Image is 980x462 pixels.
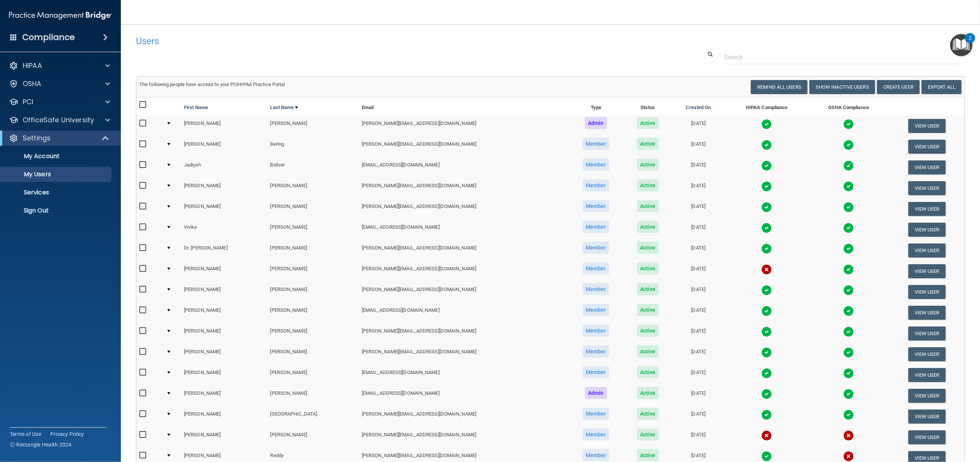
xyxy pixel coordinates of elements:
[671,323,725,344] td: [DATE]
[583,449,609,461] span: Member
[359,240,568,261] td: [PERSON_NAME][EMAIL_ADDRESS][DOMAIN_NAME]
[181,406,267,427] td: [PERSON_NAME]
[908,243,946,257] button: View User
[908,368,946,382] button: View User
[583,304,609,316] span: Member
[761,223,772,233] img: tick.e7d51cea.svg
[267,365,359,385] td: [PERSON_NAME]
[637,179,659,191] span: Active
[843,326,854,337] img: tick.e7d51cea.svg
[583,242,609,254] span: Member
[267,323,359,344] td: [PERSON_NAME]
[671,199,725,219] td: [DATE]
[267,261,359,282] td: [PERSON_NAME]
[583,345,609,357] span: Member
[921,80,961,94] a: Export All
[5,152,108,160] p: My Account
[9,115,110,125] a: OfficeSafe University
[671,178,725,199] td: [DATE]
[181,178,267,199] td: [PERSON_NAME]
[23,97,33,106] p: PCI
[761,264,772,275] img: cross.ca9f0e7f.svg
[843,160,854,171] img: tick.e7d51cea.svg
[761,285,772,296] img: tick.e7d51cea.svg
[908,264,946,278] button: View User
[181,261,267,282] td: [PERSON_NAME]
[624,97,671,115] th: Status
[270,103,298,112] a: Last Name
[5,189,108,196] p: Services
[671,219,725,240] td: [DATE]
[671,344,725,365] td: [DATE]
[761,451,772,462] img: tick.e7d51cea.svg
[5,207,108,214] p: Sign Out
[359,427,568,448] td: [PERSON_NAME][EMAIL_ADDRESS][DOMAIN_NAME]
[23,134,51,143] p: Settings
[908,326,946,340] button: View User
[671,115,725,136] td: [DATE]
[583,428,609,440] span: Member
[843,243,854,254] img: tick.e7d51cea.svg
[908,410,946,423] button: View User
[637,325,659,337] span: Active
[181,302,267,323] td: [PERSON_NAME]
[686,103,711,112] a: Created On
[583,138,609,150] span: Member
[761,160,772,171] img: tick.e7d51cea.svg
[181,344,267,365] td: [PERSON_NAME]
[583,179,609,191] span: Member
[724,50,959,64] input: Search
[761,306,772,316] img: tick.e7d51cea.svg
[671,136,725,157] td: [DATE]
[359,136,568,157] td: [PERSON_NAME][EMAIL_ADDRESS][DOMAIN_NAME]
[181,157,267,178] td: Jadiyah
[843,347,854,358] img: tick.e7d51cea.svg
[843,285,854,296] img: tick.e7d51cea.svg
[761,140,772,150] img: tick.e7d51cea.svg
[809,80,875,94] button: Show Inactive Users
[969,38,971,48] div: 2
[761,181,772,192] img: tick.e7d51cea.svg
[9,61,110,70] a: HIPAA
[267,136,359,157] td: Bering
[267,115,359,136] td: [PERSON_NAME]
[843,368,854,379] img: tick.e7d51cea.svg
[267,344,359,365] td: [PERSON_NAME]
[181,136,267,157] td: [PERSON_NAME]
[808,97,889,115] th: OSHA Compliance
[637,366,659,378] span: Active
[950,34,972,56] button: Open Resource Center, 2 new notifications
[637,221,659,233] span: Active
[583,159,609,171] span: Member
[267,282,359,302] td: [PERSON_NAME]
[585,117,607,129] span: Admin
[671,406,725,427] td: [DATE]
[761,430,772,441] img: cross.ca9f0e7f.svg
[908,306,946,320] button: View User
[181,385,267,406] td: [PERSON_NAME]
[359,178,568,199] td: [PERSON_NAME][EMAIL_ADDRESS][DOMAIN_NAME]
[761,202,772,213] img: tick.e7d51cea.svg
[139,82,285,87] span: The following people have access to your PCIHIPAA Practice Portal
[583,262,609,274] span: Member
[267,427,359,448] td: [PERSON_NAME]
[10,430,41,438] a: Terms of Use
[9,134,110,143] a: Settings
[9,79,110,88] a: OSHA
[267,406,359,427] td: [GEOGRAPHIC_DATA]
[637,304,659,316] span: Active
[908,119,946,133] button: View User
[671,282,725,302] td: [DATE]
[181,282,267,302] td: [PERSON_NAME]
[671,427,725,448] td: [DATE]
[908,181,946,195] button: View User
[761,389,772,399] img: tick.e7d51cea.svg
[908,140,946,154] button: View User
[22,32,75,43] h4: Compliance
[359,219,568,240] td: [EMAIL_ADDRESS][DOMAIN_NAME]
[908,430,946,444] button: View User
[843,119,854,129] img: tick.e7d51cea.svg
[359,261,568,282] td: [PERSON_NAME][EMAIL_ADDRESS][DOMAIN_NAME]
[181,219,267,240] td: Vivika
[359,199,568,219] td: [PERSON_NAME][EMAIL_ADDRESS][DOMAIN_NAME]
